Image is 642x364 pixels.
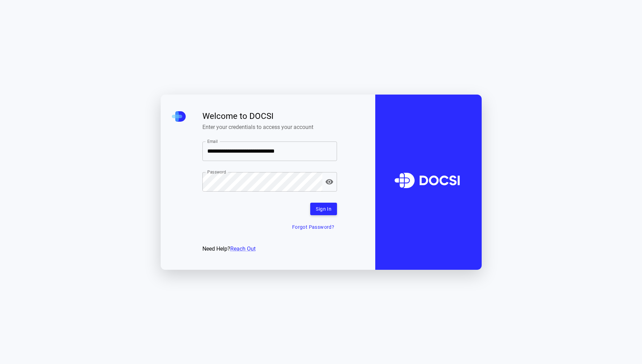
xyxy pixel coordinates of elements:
span: Enter your credentials to access your account [202,124,337,130]
label: Password [207,169,226,175]
span: Welcome to DOCSI [202,111,337,121]
label: Email [207,138,218,144]
img: DOCSI Mini Logo [172,111,186,122]
button: Sign In [310,203,337,216]
div: Need Help? [202,245,337,253]
a: Reach Out [230,245,256,252]
button: Forgot Password? [289,221,337,234]
img: DOCSI Logo [388,156,468,208]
